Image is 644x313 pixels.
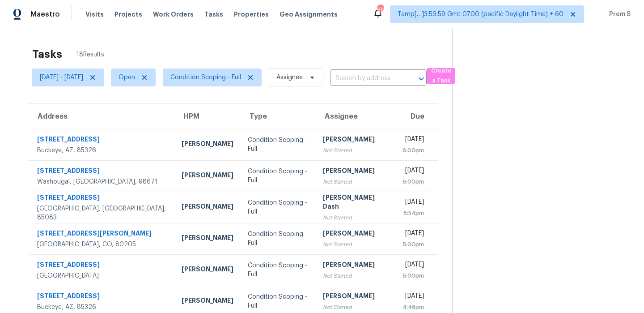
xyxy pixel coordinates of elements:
span: Open [119,73,135,82]
div: [PERSON_NAME] [182,202,233,213]
div: 5:54pm [402,209,424,218]
div: [DATE] [402,229,424,240]
div: [DATE] [402,260,424,271]
span: Geo Assignments [280,10,338,19]
div: Not Started [323,177,388,186]
div: [PERSON_NAME] [182,171,233,182]
span: Tasks [204,11,223,17]
div: [PERSON_NAME] [182,233,233,244]
div: [PERSON_NAME] [323,229,388,240]
div: [STREET_ADDRESS] [37,193,167,204]
div: [PERSON_NAME] [182,265,233,276]
div: Not Started [323,213,388,222]
div: [PERSON_NAME] [182,296,233,307]
div: 5:00pm [402,271,424,280]
th: Due [395,104,438,129]
span: Create a Task [431,66,451,86]
div: Buckeye, AZ, 85326 [37,303,167,312]
div: Condition Scoping - Full [248,198,309,216]
th: Address [29,104,174,129]
div: [PERSON_NAME] [323,135,388,146]
div: [PERSON_NAME] [323,260,388,271]
div: Condition Scoping - Full [248,292,309,310]
div: [DATE] [402,292,424,303]
th: HPM [174,104,241,129]
span: Prem S [606,10,631,19]
button: Open [415,73,428,85]
div: 660 [377,5,383,14]
div: [STREET_ADDRESS] [37,135,167,146]
div: [DATE] [402,166,424,177]
div: Condition Scoping - Full [248,167,309,185]
span: [DATE] - [DATE] [40,73,83,82]
span: Work Orders [153,10,194,19]
span: Assignee [276,73,303,82]
div: [PERSON_NAME] [323,292,388,303]
button: Create a Task [427,68,455,84]
div: [STREET_ADDRESS] [37,260,167,271]
th: Type [241,104,316,129]
div: [DATE] [402,197,424,209]
div: Buckeye, AZ, 85326 [37,146,167,155]
div: Condition Scoping - Full [248,136,309,154]
div: [DATE] [402,135,424,146]
div: Not Started [323,240,388,249]
span: Visits [85,10,104,19]
div: 6:00pm [402,146,424,155]
div: 4:46pm [402,303,424,312]
span: Condition Scoping - Full [170,73,241,82]
div: [PERSON_NAME] Dash [323,193,388,213]
div: [GEOGRAPHIC_DATA] [37,271,167,280]
span: Tamp[…]3:59:59 Gmt 0700 (pacific Daylight Time) + 60 [398,10,563,19]
div: Condition Scoping - Full [248,261,309,279]
span: 18 Results [76,50,104,59]
div: [PERSON_NAME] [182,139,233,150]
div: Not Started [323,146,388,155]
div: [STREET_ADDRESS][PERSON_NAME] [37,229,167,240]
div: Not Started [323,303,388,312]
th: Assignee [316,104,395,129]
input: Search by address [330,72,402,86]
div: Condition Scoping - Full [248,230,309,248]
span: Projects [114,10,142,19]
div: [STREET_ADDRESS] [37,166,167,177]
div: Washougal, [GEOGRAPHIC_DATA], 98671 [37,177,167,186]
div: 6:00pm [402,177,424,186]
div: [GEOGRAPHIC_DATA], CO, 80205 [37,240,167,249]
div: Not Started [323,271,388,280]
div: [PERSON_NAME] [323,166,388,177]
div: [STREET_ADDRESS] [37,292,167,303]
span: Properties [234,10,269,19]
div: [GEOGRAPHIC_DATA], [GEOGRAPHIC_DATA], 85083 [37,204,167,222]
div: 5:00pm [402,240,424,249]
span: Maestro [30,10,60,19]
h2: Tasks [32,50,62,59]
